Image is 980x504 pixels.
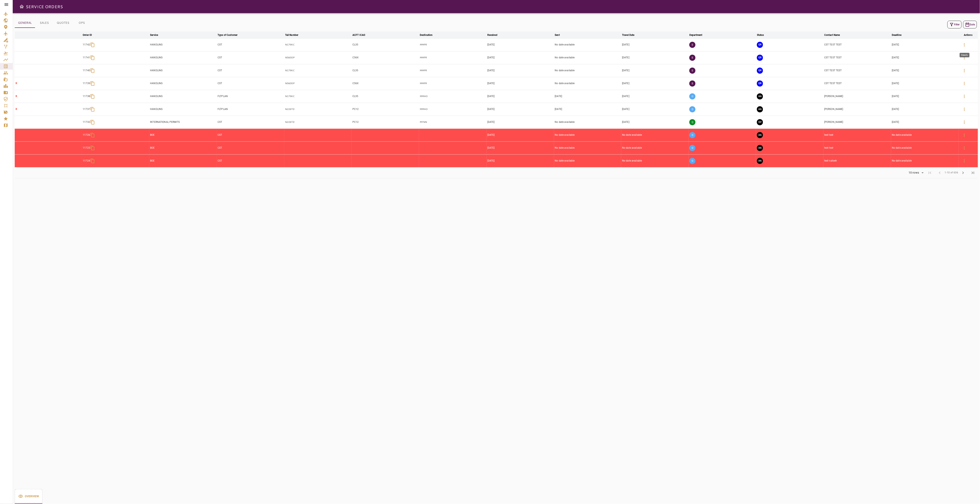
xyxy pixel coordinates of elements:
div: basic tabs example [15,18,91,28]
td: No date available [554,64,621,77]
td: CST TEST TEST [823,38,891,51]
td: INTERNATIONAL PERMITS [149,116,217,129]
p: 11726 [83,133,90,137]
span: Sent [555,33,565,37]
td: [DATE] [891,51,958,64]
p: S [689,80,695,87]
span: Received [487,33,503,37]
button: AWAITING ASSIGNMENT [757,93,763,99]
td: PC12 [352,103,419,116]
div: Destination [420,33,432,37]
button: AWAITING ASSIGNMENT [757,145,763,151]
td: HANDLING [149,38,217,51]
p: N226TD [285,107,351,111]
div: 10 rows [906,170,925,176]
button: AWAITING ASSIGNMENT [757,158,763,164]
td: CST [217,64,284,77]
span: First Page [925,168,935,178]
button: GENERAL [15,18,35,28]
td: [DATE] [621,116,689,129]
span: Service [150,33,163,37]
span: chevron_right [961,170,966,175]
span: last_page [971,170,975,175]
button: QUOTE VALIDATED [757,119,763,125]
button: Filter [947,21,962,28]
td: No date available [554,51,621,64]
p: O [689,132,695,138]
td: test test [823,141,891,154]
p: N179KC [285,69,351,72]
td: No date available [554,154,621,167]
span: Travel Date [622,33,640,37]
td: [DATE] [487,154,554,167]
p: O [689,145,695,151]
td: PC12 [352,116,419,129]
td: HANDLING [149,64,217,77]
button: Open drawer [18,2,26,11]
button: Details [960,117,969,127]
td: No date available [891,129,958,141]
td: CST [217,141,284,154]
td: No date available [621,141,689,154]
td: CST [217,154,284,167]
td: CST TEST TEST [823,64,891,77]
button: Details [960,130,969,140]
td: [DATE] [487,64,554,77]
p: S [689,42,695,48]
button: QUOTES [53,18,72,28]
p: MMPR [420,82,486,85]
p: S [689,68,695,74]
div: Order ID [83,33,92,37]
button: AWAITING ASSIGNMENT [757,132,763,138]
div: Travel Date [622,33,634,37]
td: [DATE] [621,77,689,90]
div: Contact Name [824,33,840,37]
span: Previous Page [935,168,945,178]
td: [DATE] [554,103,621,116]
p: 11725 [83,146,90,150]
button: QUOTE REQUESTED [757,42,763,48]
span: Last Page [968,168,978,178]
span: Destination [420,33,438,37]
td: [PERSON_NAME] [823,90,891,103]
div: Tail Number [285,33,298,37]
p: MMHO [420,95,486,98]
p: Q [689,119,695,125]
p: 11737 [83,107,90,111]
button: Details [960,66,969,76]
td: CST [217,116,284,129]
button: Details [960,156,969,166]
td: CST [217,77,284,90]
td: [DATE] [621,38,689,51]
button: Date [963,21,977,28]
p: 11742 [83,43,90,46]
p: MMPR [420,69,486,72]
td: [DATE] [891,90,958,103]
td: No date available [554,38,621,51]
td: HANDLING [149,77,217,90]
button: QUOTE REQUESTED [757,55,763,61]
td: [PERSON_NAME] [823,103,891,116]
td: [DATE] [621,64,689,77]
span: Next Page [958,168,968,178]
td: HANDLING [149,51,217,64]
td: [DATE] [487,90,554,103]
div: Type of Customer [218,33,237,37]
td: FLTPLAN [217,103,284,116]
td: [DATE] [487,141,554,154]
span: Tail Number [285,33,304,37]
td: CST TEST TEST [823,51,891,64]
td: HANDLING [149,90,217,103]
button: QUOTE REQUESTED [757,68,763,74]
div: 10 rows [908,171,920,174]
td: [DATE] [621,103,689,116]
td: CST TEST TEST [823,77,891,90]
td: [DATE] [891,77,958,90]
td: No date available [554,141,621,154]
span: Order ID [83,33,97,37]
button: Details [960,143,969,153]
td: No date available [554,129,621,141]
span: ACFT ICAO [352,33,370,37]
td: CL35 [352,38,419,51]
div: Department [689,33,702,37]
